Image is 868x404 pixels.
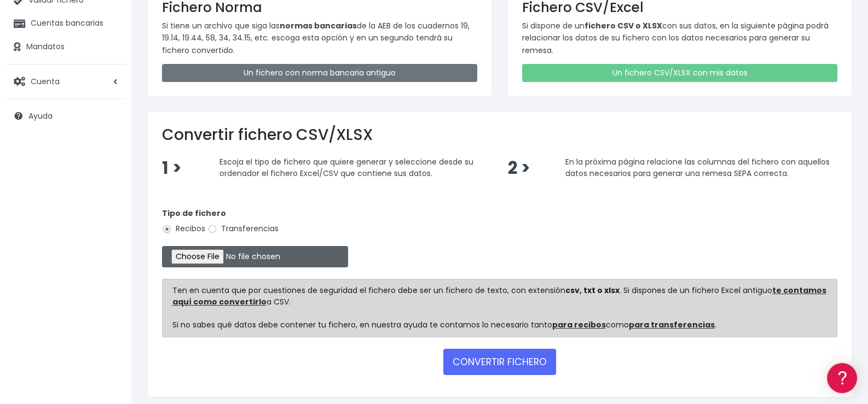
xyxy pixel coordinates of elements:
[522,64,837,82] a: Un fichero CSV/XLSX con mis datos
[162,126,837,144] h2: Convertir fichero CSV/XLSX
[162,20,477,56] p: Si tiene un archivo que siga las de la AEB de los cuadernos 19, 19.14, 19.44, 58, 34, 34.15, etc....
[162,64,477,82] a: Un fichero con norma bancaria antiguo
[5,12,126,35] a: Cuentas bancarias
[11,121,208,131] div: Convertir ficheros
[5,70,126,93] a: Cuenta
[11,292,208,312] button: Contáctanos
[11,279,208,296] a: API
[11,235,208,251] a: General
[162,156,182,180] span: 1 >
[11,93,208,110] a: Información general
[11,76,208,86] div: Información general
[565,285,620,296] strong: csv, txt o xlsx
[11,155,208,172] a: Problemas habituales
[11,262,208,273] div: Programadores
[443,349,556,375] button: CONVERTIR FICHERO
[11,172,208,189] a: Videotutoriales
[172,285,826,307] a: te contamos aquí como convertirlo
[28,110,53,121] span: Ayuda
[162,279,837,337] div: Ten en cuenta que por cuestiones de seguridad el fichero debe ser un fichero de texto, con extens...
[162,208,226,219] strong: Tipo de fichero
[280,20,357,31] strong: normas bancarias
[629,319,715,330] a: para transferencias
[219,156,473,179] span: Escoja el tipo de fichero que quiere generar y seleccione desde su ordenador el fichero Excel/CSV...
[5,36,126,58] a: Mandatos
[162,223,205,235] label: Recibos
[11,189,208,206] a: Perfiles de empresas
[207,223,279,235] label: Transferencias
[31,75,60,86] span: Cuenta
[5,104,126,127] a: Ayuda
[552,319,606,330] a: para recibos
[565,156,830,179] span: En la próxima página relacione las columnas del fichero con aquellos datos necesarios para genera...
[522,20,837,56] p: Si dispone de un con sus datos, en la siguiente página podrá relacionar los datos de su fichero c...
[151,315,211,325] a: POWERED BY ENCHANT
[11,138,208,155] a: Formatos
[11,217,208,227] div: Facturación
[508,156,530,180] span: 2 >
[585,20,662,31] strong: fichero CSV o XLSX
